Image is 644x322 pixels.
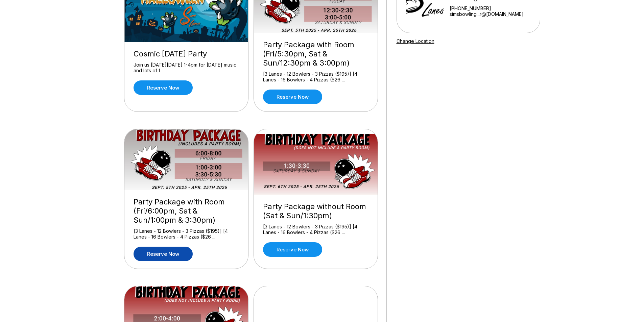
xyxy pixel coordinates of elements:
[134,49,239,58] div: Cosmic [DATE] Party
[263,71,368,83] div: [3 Lanes - 12 Bowlers - 3 Pizzas ($195)] [4 Lanes - 16 Bowlers - 4 Pizzas ($26 ...
[134,247,193,261] a: Reserve now
[450,11,536,17] a: simsbowling...r@[DOMAIN_NAME]
[134,62,239,74] div: Join us [DATE][DATE] 1-4pm for [DATE] music and lots of f ...
[450,5,536,11] div: [PHONE_NUMBER]
[134,228,239,240] div: [3 Lanes - 12 Bowlers - 3 Pizzas ($195)] [4 Lanes - 16 Bowlers - 4 Pizzas ($26 ...
[397,38,434,44] a: Change Location
[263,224,368,236] div: [3 Lanes - 12 Bowlers - 3 Pizzas ($195)] [4 Lanes - 16 Bowlers - 4 Pizzas ($26 ...
[263,202,368,220] div: Party Package without Room (Sat & Sun/1:30pm)
[263,242,322,257] a: Reserve now
[124,129,249,190] img: Party Package with Room (Fri/6:00pm, Sat & Sun/1:00pm & 3:30pm)
[134,197,239,225] div: Party Package with Room (Fri/6:00pm, Sat & Sun/1:00pm & 3:30pm)
[134,80,193,95] a: Reserve now
[254,134,378,195] img: Party Package without Room (Sat & Sun/1:30pm)
[263,90,322,104] a: Reserve now
[263,40,368,68] div: Party Package with Room (Fri/5:30pm, Sat & Sun/12:30pm & 3:00pm)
